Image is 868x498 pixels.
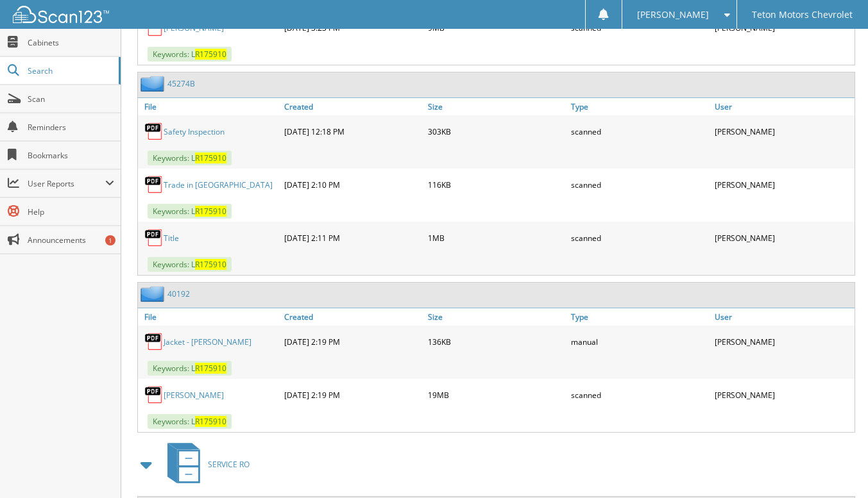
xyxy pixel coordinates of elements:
div: 116KB [425,172,568,197]
a: Type [568,308,711,326]
a: Type [568,98,711,115]
span: [PERSON_NAME] [637,11,709,19]
div: scanned [568,119,711,144]
a: Created [281,98,424,115]
img: PDF.png [144,385,164,404]
a: User [711,98,855,115]
iframe: Chat Widget [804,436,868,498]
span: Scan [28,94,114,104]
span: Bookmarks [28,150,114,161]
img: PDF.png [144,122,164,141]
div: 1 [105,235,115,245]
div: [DATE] 12:18 PM [281,119,424,144]
span: Keywords: L [148,204,232,219]
a: Created [281,308,424,326]
img: PDF.png [144,228,164,247]
span: User Reports [28,178,105,189]
a: 40192 [167,288,190,299]
span: Keywords: L [148,414,232,429]
span: Help [28,206,114,217]
div: [PERSON_NAME] [711,329,855,354]
img: folder2.png [140,76,167,92]
div: [DATE] 2:19 PM [281,329,424,354]
div: [PERSON_NAME] [711,172,855,197]
span: R175910 [195,153,226,163]
span: R175910 [195,363,226,374]
img: PDF.png [144,332,164,351]
div: 136KB [425,329,568,354]
span: Keywords: L [148,257,232,272]
div: 19MB [425,382,568,408]
span: Search [28,65,112,76]
span: SERVICE RO [208,459,250,470]
div: [DATE] 2:19 PM [281,382,424,408]
a: Safety Inspection [164,126,225,137]
span: R175910 [195,206,226,217]
img: folder2.png [140,286,167,302]
div: scanned [568,225,711,251]
a: Size [425,98,568,115]
span: Keywords: L [148,47,232,62]
a: File [138,98,281,115]
div: [PERSON_NAME] [711,119,855,144]
span: Announcements [28,235,114,245]
div: 303KB [425,119,568,144]
span: Keywords: L [148,151,232,165]
a: 45274B [167,78,195,89]
img: PDF.png [144,175,164,194]
a: Title [164,233,179,244]
a: Trade in [GEOGRAPHIC_DATA] [164,179,273,190]
div: manual [568,329,711,354]
a: User [711,308,855,326]
div: [PERSON_NAME] [711,225,855,251]
span: R175910 [195,416,226,427]
div: scanned [568,172,711,197]
div: [PERSON_NAME] [711,382,855,408]
div: scanned [568,382,711,408]
a: File [138,308,281,326]
span: R175910 [195,259,226,270]
a: Size [425,308,568,326]
div: 1MB [425,225,568,251]
img: scan123-logo-white.svg [13,6,109,23]
a: Jacket - [PERSON_NAME] [164,336,251,347]
span: R175910 [195,49,226,60]
a: [PERSON_NAME] [164,390,224,401]
span: Reminders [28,122,114,133]
span: Keywords: L [148,361,232,376]
span: Cabinets [28,37,114,48]
div: [DATE] 2:10 PM [281,172,424,197]
div: [DATE] 2:11 PM [281,225,424,251]
a: SERVICE RO [160,439,250,490]
span: Teton Motors Chevrolet [752,11,853,19]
